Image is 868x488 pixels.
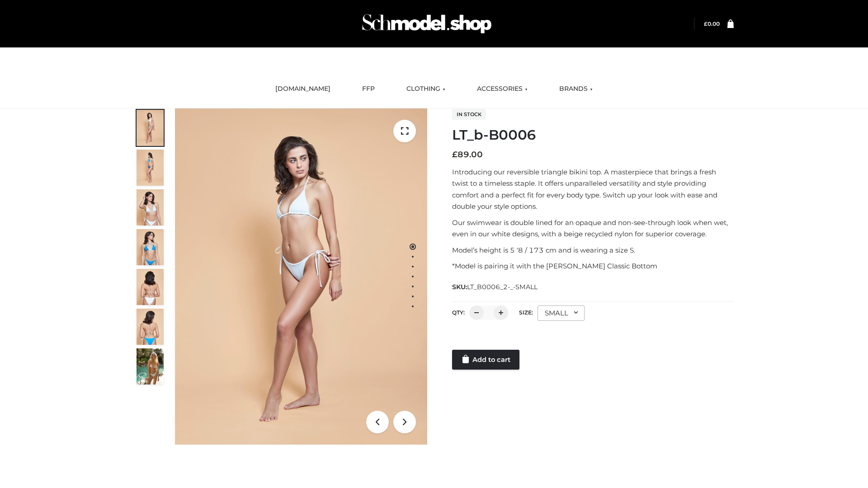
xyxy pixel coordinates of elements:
[452,166,734,212] p: Introducing our reversible triangle bikini top. A masterpiece that brings a fresh twist to a time...
[519,309,533,316] label: Size:
[400,79,452,99] a: CLOTHING
[452,127,734,143] h1: LT_b-B0006
[552,79,599,99] a: BRANDS
[359,6,495,42] img: Schmodel Admin 964
[137,269,164,305] img: ArielClassicBikiniTop_CloudNine_AzureSky_OW114ECO_7-scaled.jpg
[452,282,538,292] span: SKU:
[452,350,519,370] a: Add to cart
[269,79,337,99] a: [DOMAIN_NAME]
[452,260,734,272] p: *Model is pairing it with the [PERSON_NAME] Classic Bottom
[175,108,427,445] img: ArielClassicBikiniTop_CloudNine_AzureSky_OW114ECO_1
[452,150,483,160] bdi: 89.00
[137,110,164,146] img: ArielClassicBikiniTop_CloudNine_AzureSky_OW114ECO_1-scaled.jpg
[137,150,164,186] img: ArielClassicBikiniTop_CloudNine_AzureSky_OW114ECO_2-scaled.jpg
[467,283,538,291] span: LT_B0006_2-_-SMALL
[355,79,382,99] a: FFP
[452,217,734,240] p: Our swimwear is double lined for an opaque and non-see-through look when wet, even in our white d...
[538,305,585,321] div: SMALL
[452,244,734,256] p: Model’s height is 5 ‘8 / 173 cm and is wearing a size S.
[137,348,164,385] img: Arieltop_CloudNine_AzureSky2.jpg
[704,20,720,27] a: £0.00
[137,229,164,265] img: ArielClassicBikiniTop_CloudNine_AzureSky_OW114ECO_4-scaled.jpg
[452,150,458,160] span: £
[452,309,465,316] label: QTY:
[704,20,708,27] span: £
[704,20,720,27] bdi: 0.00
[452,109,486,120] span: In stock
[137,309,164,345] img: ArielClassicBikiniTop_CloudNine_AzureSky_OW114ECO_8-scaled.jpg
[470,79,534,99] a: ACCESSORIES
[137,189,164,225] img: ArielClassicBikiniTop_CloudNine_AzureSky_OW114ECO_3-scaled.jpg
